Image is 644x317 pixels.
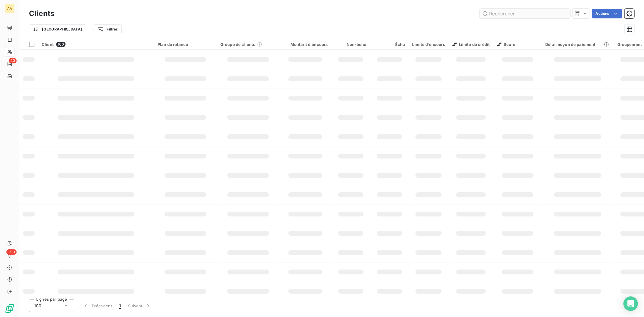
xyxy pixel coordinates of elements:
[5,304,14,313] img: Logo LeanPay
[497,42,515,47] span: Score
[283,42,328,47] div: Montant d'encours
[29,24,86,34] button: [GEOGRAPHIC_DATA]
[623,296,638,311] div: Open Intercom Messenger
[592,9,622,18] button: Actions
[9,58,17,63] span: 40
[124,299,155,312] button: Suivant
[42,42,54,47] span: Client
[545,42,610,47] div: Délai moyen de paiement
[94,24,121,34] button: Filtrer
[452,42,490,47] span: Limite de crédit
[119,303,121,309] span: 1
[56,42,66,47] span: 100
[158,42,213,47] div: Plan de relance
[79,299,116,312] button: Précédent
[6,249,17,255] span: +99
[480,9,570,18] input: Rechercher
[29,8,54,19] h3: Clients
[5,4,14,13] div: AA
[220,42,255,47] span: Groupe de clients
[116,299,124,312] button: 1
[335,42,367,47] div: Non-échu
[374,42,405,47] div: Échu
[412,42,445,47] div: Limite d’encours
[34,303,41,309] span: 100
